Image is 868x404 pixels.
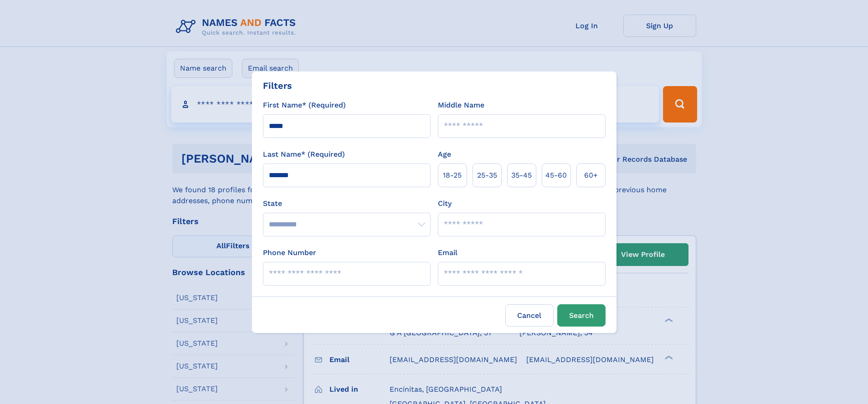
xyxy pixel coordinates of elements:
label: Email [438,247,457,258]
span: 35‑45 [511,170,532,181]
span: 18‑25 [443,170,462,181]
span: 60+ [584,170,598,181]
label: City [438,198,452,209]
label: State [263,198,431,209]
label: Last Name* (Required) [263,149,345,160]
button: Search [557,304,606,327]
label: Middle Name [438,100,484,111]
span: 25‑35 [477,170,497,181]
div: Filters [263,79,292,92]
label: First Name* (Required) [263,100,346,111]
span: 45‑60 [545,170,567,181]
label: Cancel [505,304,554,327]
label: Age [438,149,451,160]
label: Phone Number [263,247,316,258]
